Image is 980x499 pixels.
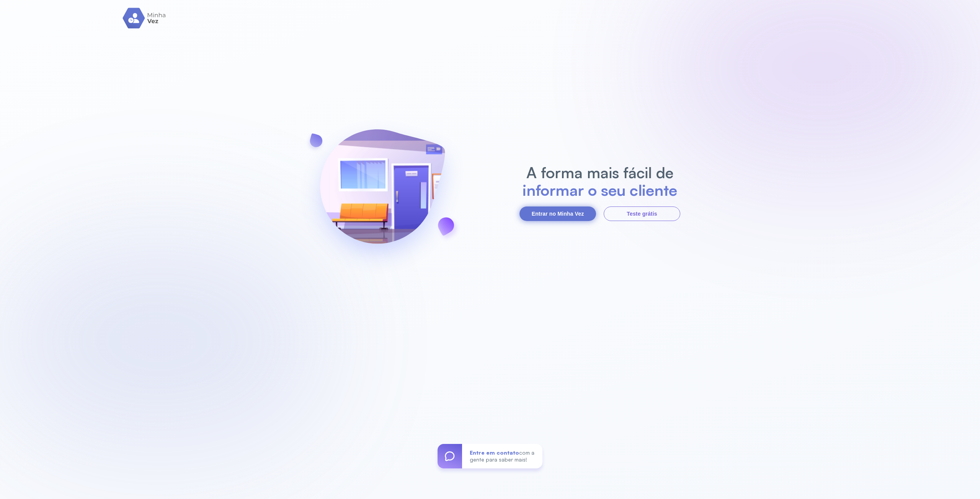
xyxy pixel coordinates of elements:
[122,8,167,29] img: logo.svg
[470,449,519,456] span: Entre em contato
[519,206,596,221] button: Entrar no Minha Vez
[438,444,542,468] a: Entre em contatocom a gente para saber mais!
[300,109,465,275] img: banner-login.svg
[523,164,678,181] h2: A forma mais fácil de
[604,206,680,221] button: Teste grátis
[523,181,678,199] h2: informar o seu cliente
[462,444,542,468] div: com a gente para saber mais!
